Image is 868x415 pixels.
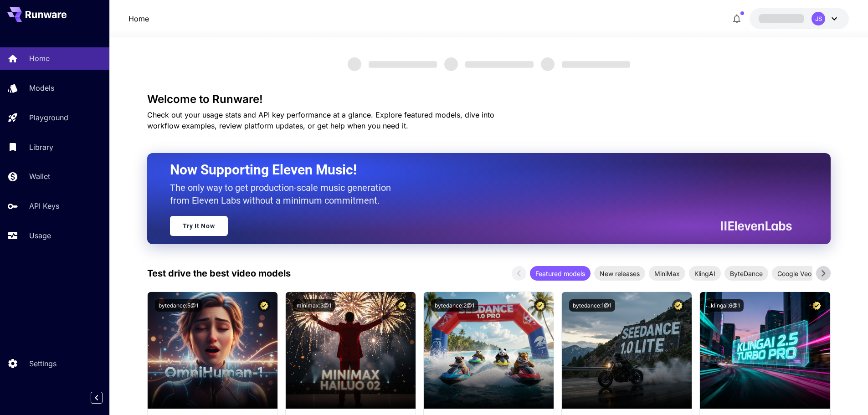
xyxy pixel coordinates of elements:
img: alt [148,292,277,409]
p: Wallet [29,171,50,182]
button: Certified Model – Vetted for best performance and includes a commercial license. [258,299,270,312]
img: alt [286,292,416,409]
div: JS [812,12,825,26]
img: alt [424,292,554,409]
div: MiniMax [649,266,685,281]
button: JS [750,8,849,29]
span: New releases [594,269,645,278]
p: Test drive the best video models [147,266,291,280]
button: Collapse sidebar [91,392,103,404]
a: Try It Now [170,216,228,236]
p: Usage [29,230,51,241]
button: bytedance:5@1 [155,299,202,312]
span: Check out your usage stats and API key performance at a glance. Explore featured models, dive int... [147,110,494,130]
p: The only way to get production-scale music generation from Eleven Labs without a minimum commitment. [170,181,398,207]
h2: Now Supporting Eleven Music! [170,161,785,179]
div: KlingAI [689,266,721,281]
img: alt [700,292,830,409]
nav: breadcrumb [128,13,149,24]
span: ByteDance [724,269,768,278]
button: Certified Model – Vetted for best performance and includes a commercial license. [396,299,408,312]
div: ByteDance [724,266,768,281]
button: bytedance:2@1 [431,299,478,312]
p: API Keys [29,200,59,211]
p: Settings [29,358,56,369]
p: Library [29,142,53,153]
button: klingai:6@1 [707,299,744,312]
button: bytedance:1@1 [569,299,615,312]
span: Featured models [530,269,591,278]
div: New releases [594,266,645,281]
span: MiniMax [649,269,685,278]
p: Playground [29,112,68,123]
button: Certified Model – Vetted for best performance and includes a commercial license. [534,299,546,312]
span: KlingAI [689,269,721,278]
span: Google Veo [772,269,817,278]
p: Models [29,82,54,93]
img: alt [562,292,692,409]
button: Certified Model – Vetted for best performance and includes a commercial license. [811,299,823,312]
div: Collapse sidebar [98,389,109,406]
div: Google Veo [772,266,817,281]
a: Home [128,13,149,24]
button: minimax:3@1 [293,299,335,312]
p: Home [29,53,50,64]
h3: Welcome to Runware! [147,93,831,106]
button: Certified Model – Vetted for best performance and includes a commercial license. [672,299,684,312]
div: Featured models [530,266,591,281]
